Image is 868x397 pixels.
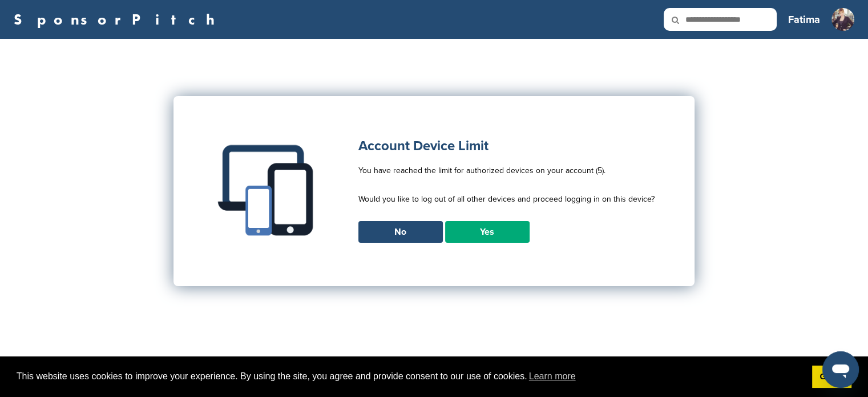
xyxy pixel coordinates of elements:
a: SponsorPitch [14,12,222,27]
span: This website uses cookies to improve your experience. By using the site, you agree and provide co... [17,368,803,385]
iframe: Botón para iniciar la ventana de mensajería [822,351,859,388]
h1: Account Device Limit [358,136,655,157]
a: Fatima [788,7,820,32]
a: Yes [445,221,530,243]
a: No [358,221,443,243]
a: dismiss cookie message [812,366,851,388]
h3: Fatima [788,11,820,27]
img: 1678125928966 [831,8,854,31]
p: You have reached the limit for authorized devices on your account (5). Would you like to log out ... [358,163,655,221]
img: Multiple devices [213,136,322,244]
a: learn more about cookies [527,368,578,385]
